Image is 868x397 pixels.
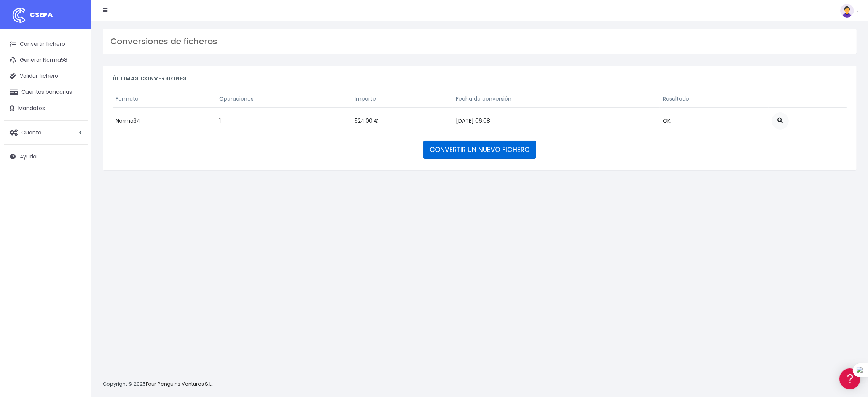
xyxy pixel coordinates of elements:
[4,84,88,100] a: Cuentas bancarias
[453,107,660,134] td: [DATE] 06:08
[216,107,352,134] td: 1
[4,68,88,84] a: Validar fichero
[8,195,145,207] a: API
[4,52,88,68] a: Generar Norma58
[10,6,29,25] img: logo
[110,37,849,46] h3: Conversiones de ficheros
[113,75,847,86] h4: Últimas conversiones
[113,90,216,107] th: Formato
[352,107,452,134] td: 524,00 €
[113,107,216,134] td: Norma34
[8,183,145,190] div: Programadores
[453,90,660,107] th: Fecha de conversión
[103,380,213,388] p: Copyright © 2025 .
[20,153,37,160] span: Ayuda
[352,90,452,107] th: Importe
[8,84,145,91] div: Convertir ficheros
[8,132,145,144] a: Perfiles de empresas
[660,90,769,107] th: Resultado
[8,108,145,120] a: Problemas habituales
[8,120,145,132] a: Videotutoriales
[21,128,41,136] span: Cuenta
[8,96,145,108] a: Formatos
[660,107,769,134] td: OK
[146,380,212,387] a: Four Penguins Ventures S.L.
[216,90,352,107] th: Operaciones
[4,101,88,117] a: Mandatos
[8,163,145,175] a: General
[8,53,145,60] div: Información general
[423,141,536,159] a: CONVERTIR UN NUEVO FICHERO
[105,219,147,227] a: POWERED BY ENCHANT
[8,204,145,217] button: Contáctanos
[8,65,145,77] a: Información general
[4,36,88,52] a: Convertir fichero
[8,151,145,158] div: Facturación
[840,4,854,18] img: profile
[30,10,53,19] span: CSEPA
[4,125,88,141] a: Cuenta
[4,149,88,165] a: Ayuda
